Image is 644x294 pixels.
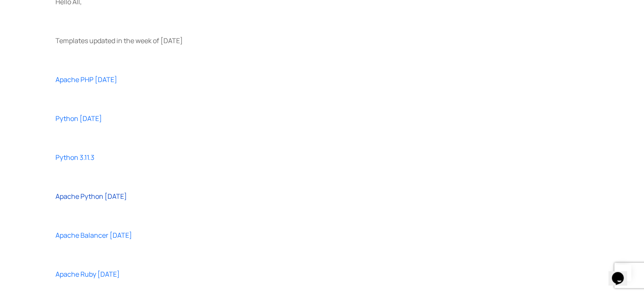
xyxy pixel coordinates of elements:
a: Python [DATE] [55,114,102,123]
a: Apache Balancer [DATE] [55,231,132,240]
iframe: chat widget [608,260,636,286]
p: Templates updated in the week of [DATE] [55,34,589,47]
a: Apache Python [DATE] [55,192,127,201]
a: Apache PHP [DATE] [55,75,117,84]
a: Apache Ruby [DATE] [55,269,120,279]
a: Python 3.11.3 [55,153,94,162]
